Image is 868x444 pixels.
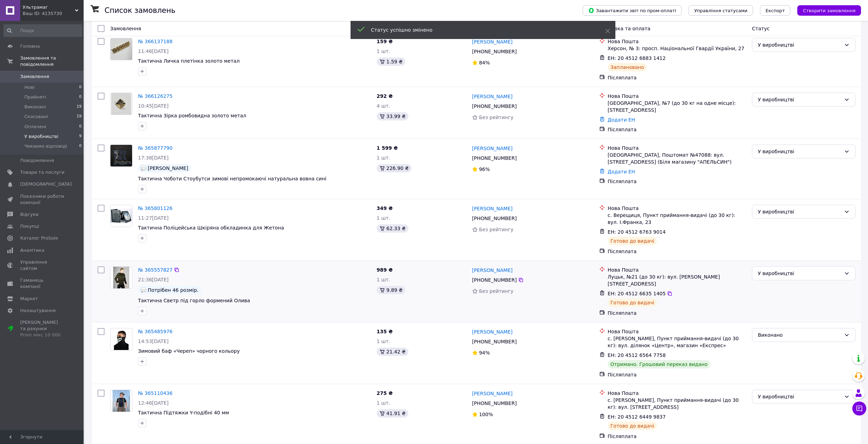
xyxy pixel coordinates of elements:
span: Потрібен 46 розмір. [148,287,199,293]
span: Статус [752,26,770,31]
span: Відгуки [20,211,38,218]
div: Нова Пошта [608,266,746,273]
span: 275 ₴ [377,390,393,396]
span: Замовлення [20,73,49,80]
a: Фото товару [110,266,132,289]
a: № 365485976 [138,329,172,334]
span: 19 [77,104,82,110]
span: 14:53[DATE] [138,338,169,344]
span: 17:38[DATE] [138,155,169,161]
img: Фото товару [110,205,132,227]
span: Без рейтингу [479,227,514,232]
div: [GEOGRAPHIC_DATA], №7 (до 30 кг на одне місце): [STREET_ADDRESS] [608,100,746,114]
span: Завантажити звіт по пром-оплаті [588,7,676,14]
div: [PHONE_NUMBER] [471,275,518,285]
span: Виконані [24,104,46,110]
span: 1 шт. [377,400,390,406]
div: Prom мікс 10 000 [20,332,64,338]
span: 1 599 ₴ [377,145,398,151]
span: Експорт [766,8,785,13]
span: 0 [79,84,82,91]
button: Управління статусами [689,5,753,16]
span: Без рейтингу [479,115,514,120]
div: Післяплата [608,371,746,378]
a: Тактична Підтяжки Y-подібні 40 мм [138,410,229,415]
span: 0 [79,124,82,130]
span: 4 шт. [377,103,390,109]
img: :speech_balloon: [141,287,146,293]
a: Зимовий баф «Череп» чорного кольору [138,348,240,354]
a: [PERSON_NAME] [472,205,513,212]
a: № 366137188 [138,39,172,44]
a: Тактична Личка плетінка золото метал [138,58,240,64]
a: [PERSON_NAME] [472,328,513,335]
div: [PHONE_NUMBER] [471,398,518,408]
span: ЕН: 20 4512 6449 9837 [608,414,666,420]
span: ЕН: 20 4512 6635 1405 [608,291,666,296]
a: Тактична Чоботи Стоубутси зимові непромокаючі натуральна вовна сині [138,176,327,181]
span: 1 шт. [377,277,390,282]
img: :speech_balloon: [141,165,146,171]
div: [PHONE_NUMBER] [471,337,518,346]
span: 9 [79,133,82,140]
span: 94% [479,350,490,356]
img: Фото товару [114,328,129,350]
a: Фото товару [110,328,132,350]
div: с. [PERSON_NAME], Пункт приймання-видачі (до 30 кг): вул. [STREET_ADDRESS] [608,397,746,411]
span: Нові [24,84,34,91]
div: Статус успішно змінено [371,26,588,33]
div: [GEOGRAPHIC_DATA], Поштомат №47088: вул. [STREET_ADDRESS] (Біля магазину "АПЕЛЬСИН") [608,151,746,165]
span: Управління сайтом [20,259,64,272]
div: 21.42 ₴ [377,348,408,356]
img: Фото товару [110,145,132,166]
a: [PERSON_NAME] [472,267,513,274]
span: Повідомлення [20,157,54,164]
span: Показники роботи компанії [20,193,64,206]
span: 1 шт. [377,338,390,344]
a: № 365110436 [138,390,172,396]
a: Фото товару [110,93,132,115]
a: Фото товару [110,390,132,412]
div: 33.99 ₴ [377,112,408,120]
span: Каталог ProSale [20,235,58,241]
span: ЕН: 20 4512 6883 1412 [608,55,666,61]
span: 349 ₴ [377,205,393,211]
div: Післяплата [608,126,746,133]
div: Нова Пошта [608,205,746,212]
span: Ультрамаг [23,4,75,10]
span: 1 шт. [377,215,390,221]
span: 159 ₴ [377,39,393,44]
span: Замовлення та повідомлення [20,55,84,68]
div: 226.90 ₴ [377,164,412,172]
div: Виконано [758,331,841,339]
div: Ваш ID: 4135730 [23,10,84,17]
button: Експорт [760,5,791,16]
span: Аналітика [20,247,44,254]
div: У виробництві [758,270,841,277]
span: [PERSON_NAME] та рахунки [20,319,64,338]
div: Нова Пошта [608,390,746,397]
div: 9.89 ₴ [377,286,405,294]
span: 84% [479,60,490,65]
span: Маркет [20,296,38,302]
div: 62.33 ₴ [377,224,408,233]
span: 292 ₴ [377,93,393,99]
span: Покупці [20,223,39,229]
div: У виробництві [758,41,841,49]
span: 12:46[DATE] [138,400,169,406]
span: Доставка та оплата [599,26,651,31]
a: [PERSON_NAME] [472,145,513,152]
div: Заплановано [608,63,647,71]
span: Товари та послуги [20,169,64,176]
a: Створити замовлення [790,7,861,13]
div: [PHONE_NUMBER] [471,101,518,111]
div: У виробництві [758,208,841,216]
span: Гаманець компанії [20,277,64,290]
span: 1 шт. [377,155,390,161]
div: У виробництві [758,148,841,155]
span: ЕН: 20 4512 6763 9014 [608,229,666,235]
a: [PERSON_NAME] [472,38,513,45]
div: [PHONE_NUMBER] [471,153,518,163]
